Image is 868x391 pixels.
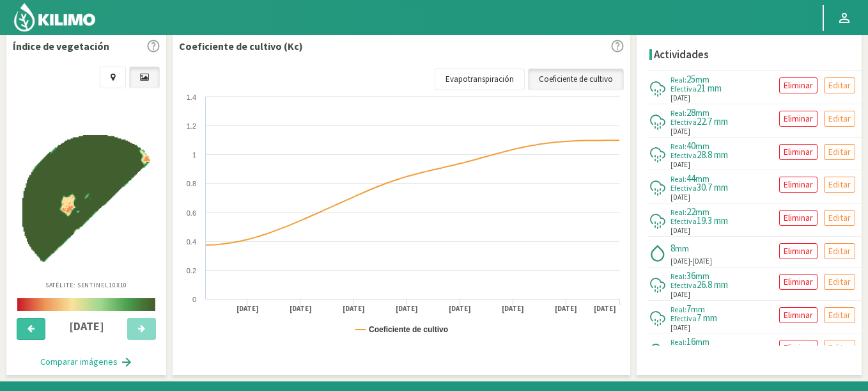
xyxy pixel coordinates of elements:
[828,78,851,93] p: Editar
[449,304,471,314] text: [DATE]
[695,173,709,184] span: mm
[779,274,818,290] button: Eliminar
[784,244,813,259] p: Eliminar
[192,151,196,159] text: 1
[45,280,128,290] p: Satélite: Sentinel
[828,177,851,192] p: Editar
[828,340,851,355] p: Editar
[187,93,196,101] text: 1.4
[697,278,728,291] span: 26.8 mm
[343,304,365,314] text: [DATE]
[17,298,155,311] img: scale
[187,267,196,275] text: 0.2
[13,2,97,33] img: Kilimo
[179,38,303,54] p: Coeficiente de cultivo (Kc)
[824,307,855,323] button: Editar
[779,307,818,323] button: Eliminar
[784,177,813,192] p: Eliminar
[692,257,712,266] span: [DATE]
[784,340,813,355] p: Eliminar
[670,207,686,217] span: Real:
[697,148,728,161] span: 28.8 mm
[187,122,196,130] text: 1.2
[670,126,690,137] span: [DATE]
[594,304,616,314] text: [DATE]
[690,257,692,266] span: -
[824,177,855,193] button: Editar
[187,180,196,188] text: 0.8
[670,271,686,281] span: Real:
[555,304,577,314] text: [DATE]
[695,74,709,85] span: mm
[695,270,709,282] span: mm
[828,244,851,259] p: Editar
[686,269,695,282] span: 36
[695,336,709,347] span: mm
[670,75,686,84] span: Real:
[670,323,690,333] span: [DATE]
[695,107,709,118] span: mm
[784,308,813,323] p: Eliminar
[779,77,818,93] button: Eliminar
[828,275,851,289] p: Editar
[686,205,695,218] span: 22
[697,115,728,127] span: 22.7 mm
[109,281,128,289] span: 10X10
[670,242,675,254] span: 8
[670,141,686,151] span: Real:
[779,243,818,259] button: Eliminar
[670,256,690,267] span: [DATE]
[187,238,196,246] text: 0.4
[290,304,312,314] text: [DATE]
[654,49,709,61] h4: Actividades
[435,68,525,90] a: Evapotranspiración
[528,68,624,90] a: Coeficiente de cultivo
[779,210,818,226] button: Eliminar
[824,77,855,93] button: Editar
[22,135,150,262] img: 324ada78-5fae-4087-aa3e-2ffd09a468ef_-_sentinel_-_2025-10-02.png
[824,274,855,290] button: Editar
[670,192,690,203] span: [DATE]
[686,73,695,85] span: 25
[369,325,448,334] text: Coeficiente de cultivo
[670,305,686,314] span: Real:
[670,216,697,226] span: Efectiva
[686,303,691,315] span: 7
[686,335,695,347] span: 16
[670,183,697,193] span: Efectiva
[187,209,196,217] text: 0.6
[670,84,697,93] span: Efectiva
[828,211,851,225] p: Editar
[784,275,813,289] p: Eliminar
[697,344,728,356] span: 15.6 mm
[784,111,813,126] p: Eliminar
[779,144,818,160] button: Eliminar
[53,320,120,333] h4: [DATE]
[828,111,851,126] p: Editar
[784,78,813,93] p: Eliminar
[670,117,697,127] span: Efectiva
[784,211,813,225] p: Eliminar
[697,82,722,94] span: 21 mm
[670,93,690,104] span: [DATE]
[192,296,196,303] text: 0
[236,304,259,314] text: [DATE]
[697,214,728,227] span: 19.3 mm
[27,349,146,375] button: Comparar imágenes
[697,181,728,193] span: 30.7 mm
[824,340,855,356] button: Editar
[686,106,695,118] span: 28
[824,144,855,160] button: Editar
[697,312,717,324] span: 7 mm
[670,314,697,323] span: Efectiva
[670,174,686,184] span: Real:
[828,145,851,159] p: Editar
[670,280,697,290] span: Efectiva
[670,225,690,236] span: [DATE]
[691,303,705,315] span: mm
[502,304,524,314] text: [DATE]
[824,243,855,259] button: Editar
[13,38,109,54] p: Índice de vegetación
[695,206,709,218] span: mm
[695,140,709,152] span: mm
